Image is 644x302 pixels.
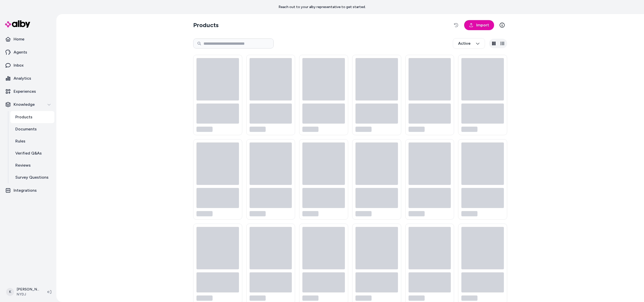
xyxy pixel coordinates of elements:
span: K [6,288,14,296]
a: Survey Questions [10,171,54,183]
a: Documents [10,123,54,135]
p: Products [15,114,32,120]
a: Import [464,20,494,30]
span: NYDJ [17,292,39,297]
a: Products [10,111,54,123]
button: Active [453,38,485,49]
p: Analytics [14,75,31,81]
a: Reviews [10,159,54,171]
button: K[PERSON_NAME]NYDJ [3,284,43,300]
p: Verified Q&As [15,150,42,156]
span: Import [476,22,489,28]
p: Home [14,36,24,42]
p: Reviews [15,162,31,168]
p: Survey Questions [15,174,49,180]
p: Experiences [14,88,36,94]
p: Knowledge [14,102,35,108]
a: Analytics [2,72,54,84]
p: Integrations [14,187,37,193]
a: Inbox [2,59,54,71]
p: Rules [15,138,25,144]
a: Home [2,33,54,45]
a: Verified Q&As [10,147,54,159]
a: Integrations [2,184,54,196]
p: [PERSON_NAME] [17,287,39,292]
button: Knowledge [2,98,54,111]
h2: Products [193,21,219,29]
a: Rules [10,135,54,147]
a: Agents [2,46,54,58]
img: alby Logo [5,20,30,28]
p: Reach out to your alby representative to get started. [278,5,366,10]
p: Agents [14,49,27,55]
p: Documents [15,126,37,132]
p: Inbox [14,62,24,68]
a: Experiences [2,85,54,97]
